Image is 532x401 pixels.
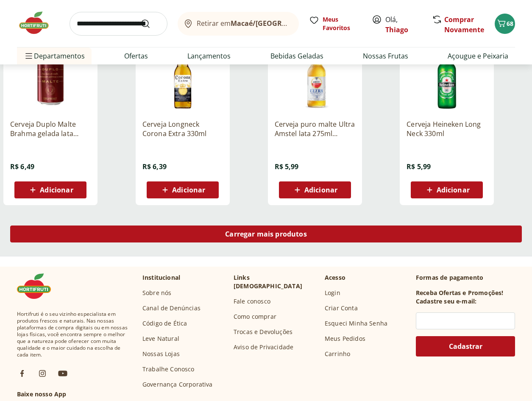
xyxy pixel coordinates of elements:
a: Lançamentos [187,51,231,61]
span: Carregar mais produtos [225,231,307,237]
img: Cerveja puro malte Ultra Amstel lata 275ml gelada [275,32,355,113]
p: Institucional [142,273,180,282]
a: Bebidas Geladas [270,51,323,61]
a: Criar Conta [325,304,358,312]
span: Olá, [385,14,423,35]
a: Canal de Denúncias [142,304,201,312]
span: Adicionar [40,187,73,193]
img: Hortifruti [17,273,59,299]
img: Cerveja Duplo Malte Brahma gelada lata 473ml [10,32,91,113]
a: Login [325,289,340,297]
a: Cerveja Duplo Malte Brahma gelada lata 473ml [10,120,91,138]
a: Carrinho [325,350,350,358]
button: Submit Search [140,19,161,29]
button: Cadastrar [416,336,515,356]
h3: Baixe nosso App [17,390,129,398]
a: Cerveja Heineken Long Neck 330ml [407,120,487,138]
span: Departamentos [24,46,85,66]
span: 68 [507,19,513,28]
h3: Cadastre seu e-mail: [416,297,476,306]
a: Aviso de Privacidade [234,343,293,351]
span: Retirar em [197,19,290,27]
a: Cerveja Longneck Corona Extra 330ml [142,120,223,138]
img: ig [37,368,47,379]
img: Hortifruti [17,10,59,36]
span: R$ 6,49 [10,162,34,171]
a: Código de Ética [142,319,187,328]
span: R$ 5,99 [275,162,299,171]
img: Cerveja Longneck Corona Extra 330ml [142,32,223,113]
img: fb [17,368,27,379]
span: R$ 6,39 [142,162,167,171]
p: Acesso [325,273,345,282]
a: Como comprar [234,312,276,321]
span: Adicionar [437,187,470,193]
a: Thiago [385,25,408,34]
button: Adicionar [147,181,219,198]
a: Leve Natural [142,334,179,343]
a: Nossas Lojas [142,350,180,358]
button: Carrinho [495,14,515,34]
span: R$ 5,99 [407,162,431,171]
img: Cerveja Heineken Long Neck 330ml [407,32,487,113]
p: Formas de pagamento [416,273,515,282]
a: Meus Pedidos [325,334,365,343]
a: Cerveja puro malte Ultra Amstel lata 275ml gelada [275,120,355,138]
h3: Receba Ofertas e Promoções! [416,289,503,297]
span: Adicionar [304,187,337,193]
button: Menu [24,46,34,66]
button: Adicionar [411,181,483,198]
button: Adicionar [14,181,86,198]
a: Nossas Frutas [363,51,408,61]
a: Fale conosco [234,297,270,306]
a: Governança Corporativa [142,380,213,389]
a: Esqueci Minha Senha [325,319,387,328]
button: Retirar emMacaé/[GEOGRAPHIC_DATA] [178,12,299,36]
a: Trocas e Devoluções [234,328,292,336]
span: Meus Favoritos [323,15,362,32]
b: Macaé/[GEOGRAPHIC_DATA] [231,19,326,28]
a: Ofertas [124,51,148,61]
a: Comprar Novamente [444,15,484,34]
a: Carregar mais produtos [10,226,522,246]
input: search [70,12,167,36]
img: ytb [58,368,68,379]
a: Sobre nós [142,289,171,297]
span: Hortifruti é o seu vizinho especialista em produtos frescos e naturais. Nas nossas plataformas de... [17,311,129,358]
a: Açougue e Peixaria [448,51,508,61]
span: Cadastrar [449,343,482,350]
p: Links [DEMOGRAPHIC_DATA] [234,273,318,290]
button: Adicionar [279,181,351,198]
span: Adicionar [172,187,205,193]
a: Trabalhe Conosco [142,365,195,373]
a: Meus Favoritos [309,15,362,32]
